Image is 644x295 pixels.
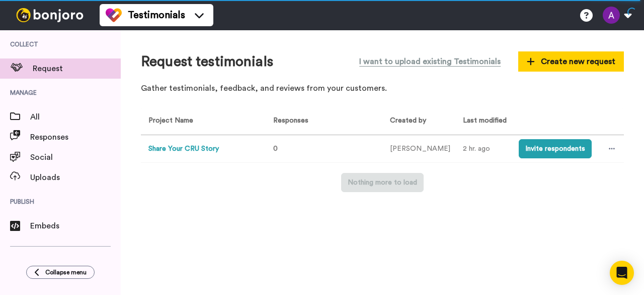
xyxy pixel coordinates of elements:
span: Responses [269,117,308,124]
h1: Request testimonials [141,54,273,70]
span: Request [33,63,121,75]
button: Collapse menu [26,266,95,279]
button: Create new request [518,51,624,72]
span: 0 [273,145,278,152]
button: Share Your CRU Story [148,144,219,154]
div: Open Intercom Messenger [610,261,634,285]
span: I want to upload existing Testimonials [359,55,501,68]
p: Gather testimonials, feedback, and reviews from your customers. [141,83,624,94]
td: [PERSON_NAME] [382,135,455,163]
span: Uploads [30,171,121,184]
button: I want to upload existing Testimonials [352,50,508,73]
th: Created by [382,107,455,135]
button: Invite respondents [519,139,592,158]
span: All [30,111,121,123]
span: Testimonials [128,8,185,22]
td: 2 hr. ago [455,135,511,163]
span: Social [30,151,121,163]
th: Last modified [455,107,511,135]
th: Project Name [141,107,262,135]
img: tm-color.svg [106,7,122,23]
span: Collapse menu [45,268,87,276]
span: Responses [30,131,121,143]
span: Embeds [30,220,121,232]
button: Nothing more to load [341,173,424,192]
img: bj-logo-header-white.svg [12,8,88,22]
span: Create new request [527,55,615,68]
